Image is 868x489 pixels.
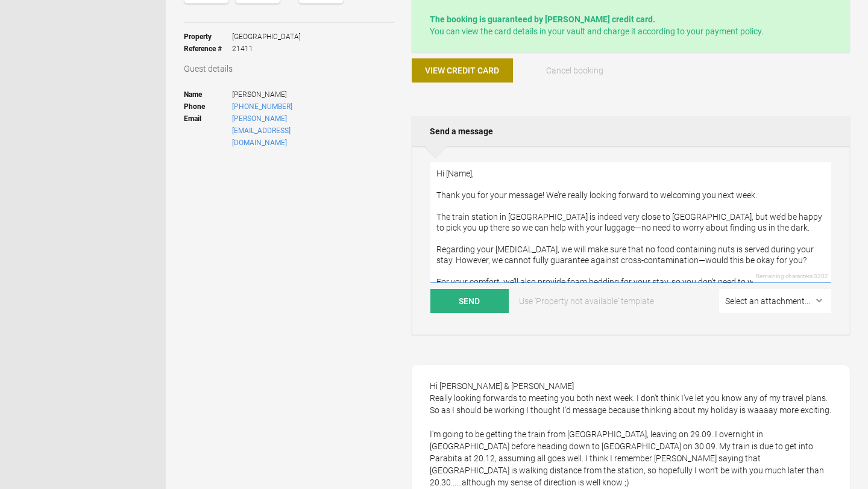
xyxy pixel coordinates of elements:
span: [GEOGRAPHIC_DATA] [232,31,301,43]
a: [PHONE_NUMBER] [232,102,292,111]
h3: Guest details [184,63,395,75]
button: Cancel booking [524,58,625,83]
button: View credit card [412,58,513,83]
a: Use 'Property not available' template [511,289,662,313]
strong: Property [184,31,232,43]
span: Cancel booking [546,66,603,75]
span: [PERSON_NAME] [232,89,344,101]
h2: Send a message [412,116,850,146]
strong: Name [184,89,232,101]
strong: Email [184,113,232,149]
p: You can view the card details in your vault and charge it according to your payment policy. [430,13,832,37]
strong: Phone [184,101,232,113]
strong: The booking is guaranteed by [PERSON_NAME] credit card. [430,14,655,24]
span: 21411 [232,43,301,55]
strong: Reference # [184,43,232,55]
span: View credit card [425,66,499,75]
button: Send [430,289,509,313]
a: [PERSON_NAME][EMAIL_ADDRESS][DOMAIN_NAME] [232,114,291,147]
